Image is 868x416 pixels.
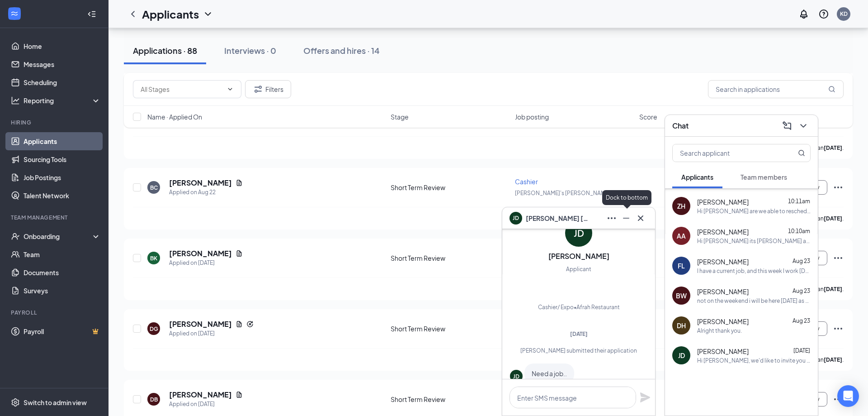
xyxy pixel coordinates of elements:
[391,324,509,333] div: Short Term Review
[510,347,647,354] div: [PERSON_NAME] submitted their application
[11,309,99,316] div: Payroll
[672,121,689,131] h3: Chat
[639,112,657,121] span: Score
[782,120,793,131] svg: ComposeMessage
[788,228,810,234] span: 10:10am
[677,201,685,210] div: ZH
[633,211,648,225] button: Cross
[606,213,617,224] svg: Ellipses
[24,322,101,340] a: PayrollCrown
[697,257,749,266] span: [PERSON_NAME]
[697,297,811,305] div: not on the weekend i will be here [DATE] as well if that works
[150,184,158,191] div: BC
[169,178,232,188] h5: [PERSON_NAME]
[169,249,232,258] h5: [PERSON_NAME]
[570,330,588,337] span: [DATE]
[566,265,591,274] div: Applicant
[142,6,199,22] h1: Applicants
[391,395,509,404] div: Short Term Review
[697,227,749,236] span: [PERSON_NAME]
[11,96,20,105] svg: Analysis
[840,10,848,18] div: KD
[515,177,538,186] span: Cashier
[828,86,835,93] svg: MagnifyingGlass
[681,173,713,181] span: Applicants
[697,317,749,326] span: [PERSON_NAME]
[24,263,101,282] a: Documents
[824,144,842,151] b: [DATE]
[169,258,243,268] div: Applied on [DATE]
[619,211,633,225] button: Minimize
[391,112,409,121] span: Stage
[793,258,810,264] span: Aug 23
[11,398,20,407] svg: Settings
[833,182,844,193] svg: Ellipses
[203,9,213,19] svg: ChevronDown
[245,80,291,98] button: Filter Filters
[236,391,243,398] svg: Document
[226,86,234,93] svg: ChevronDown
[24,168,101,186] a: Job Postings
[697,267,811,275] div: I have a current job, and this week I work [DATE], [DATE] and [DATE] night
[246,320,254,328] svg: Reapply
[697,347,749,356] span: [PERSON_NAME]
[676,291,687,300] div: BW
[253,84,264,95] svg: Filter
[515,190,610,196] span: [PERSON_NAME]'s [PERSON_NAME]
[24,186,101,205] a: Talent Network
[833,323,844,334] svg: Ellipses
[526,213,589,223] span: [PERSON_NAME] [PERSON_NAME]
[515,112,549,121] span: Job posting
[798,9,809,19] svg: Notifications
[87,10,96,19] svg: Collapse
[837,385,859,407] div: Open Intercom Messenger
[793,317,810,324] span: Aug 23
[824,215,842,222] b: [DATE]
[798,120,809,131] svg: ChevronDown
[833,253,844,263] svg: Ellipses
[127,9,138,19] a: ChevronLeft
[548,251,609,261] h3: [PERSON_NAME]
[697,237,811,245] div: Hi [PERSON_NAME] its [PERSON_NAME] are we able to resechedule for [DATE] ?
[788,198,810,205] span: 10:11am
[824,356,842,363] b: [DATE]
[532,369,567,378] span: Need a job..
[604,211,619,225] button: Ellipses
[224,45,276,56] div: Interviews · 0
[574,227,584,239] div: JD
[11,232,20,241] svg: UserCheck
[833,394,844,405] svg: Ellipses
[640,392,651,403] svg: Plane
[169,329,254,338] div: Applied on [DATE]
[236,320,243,328] svg: Document
[169,400,243,409] div: Applied on [DATE]
[635,213,646,224] svg: Cross
[708,80,844,98] input: Search in applications
[824,286,842,292] b: [DATE]
[24,37,101,55] a: Home
[24,132,101,150] a: Applicants
[678,351,685,360] div: JD
[697,327,742,335] div: Alright thank you.
[24,150,101,168] a: Sourcing Tools
[798,149,805,157] svg: MagnifyingGlass
[236,179,243,186] svg: Document
[24,96,101,105] div: Reporting
[169,188,243,197] div: Applied on Aug 22
[513,373,519,380] div: JD
[24,232,93,241] div: Onboarding
[10,9,19,18] svg: WorkstreamLogo
[621,213,632,224] svg: Minimize
[236,250,243,257] svg: Document
[697,207,811,215] div: Hi [PERSON_NAME] are we able to reschedule for [DATE]?
[150,254,157,262] div: BK
[169,319,232,329] h5: [PERSON_NAME]
[677,321,686,330] div: DH
[697,357,811,364] div: Hi [PERSON_NAME], we'd like to invite you to a meeting with Afrah Restaurant for Cashier/ Expo at...
[697,197,749,206] span: [PERSON_NAME]
[24,282,101,300] a: Surveys
[793,287,810,294] span: Aug 23
[538,303,620,312] div: Cashier/ Expo • Afrah Restaurant
[11,119,99,126] div: Hiring
[150,325,158,333] div: DG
